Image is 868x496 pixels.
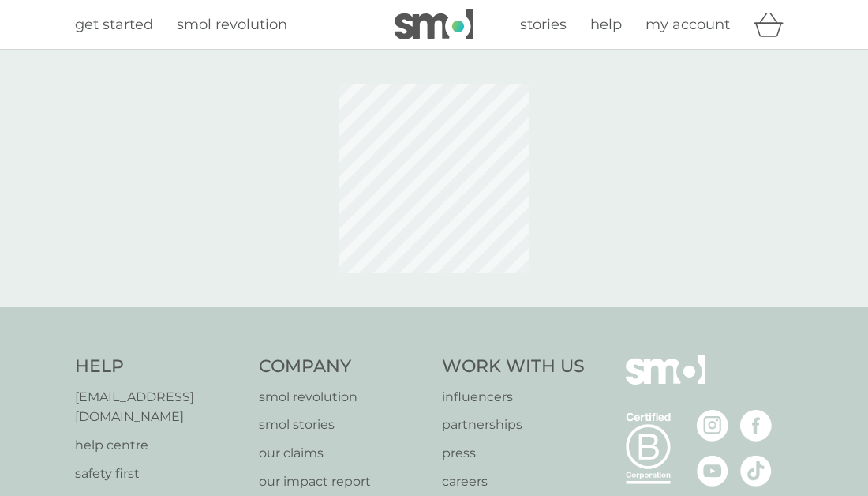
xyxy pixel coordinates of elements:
a: smol revolution [259,387,427,408]
a: help centre [75,435,243,456]
img: visit the smol Tiktok page [740,455,772,487]
img: visit the smol Instagram page [697,410,728,442]
img: visit the smol Youtube page [697,455,728,487]
a: my account [645,13,730,36]
img: smol [626,355,705,408]
a: careers [442,472,585,492]
span: get started [75,16,153,33]
h4: Help [75,355,243,379]
a: press [442,443,585,464]
a: our impact report [259,472,427,492]
a: stories [520,13,567,36]
a: smol stories [259,415,427,435]
h4: Company [259,355,427,379]
a: [EMAIL_ADDRESS][DOMAIN_NAME] [75,387,243,427]
img: visit the smol Facebook page [740,410,772,442]
div: basket [754,9,793,40]
a: get started [75,13,153,36]
a: help [590,13,622,36]
span: help [590,16,622,33]
span: my account [645,16,730,33]
a: influencers [442,387,585,408]
span: stories [520,16,567,33]
a: our claims [259,443,427,464]
h4: Work With Us [442,355,585,379]
span: smol revolution [177,16,287,33]
a: smol revolution [177,13,287,36]
a: safety first [75,464,243,484]
img: smol [395,9,473,39]
a: partnerships [442,415,585,435]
